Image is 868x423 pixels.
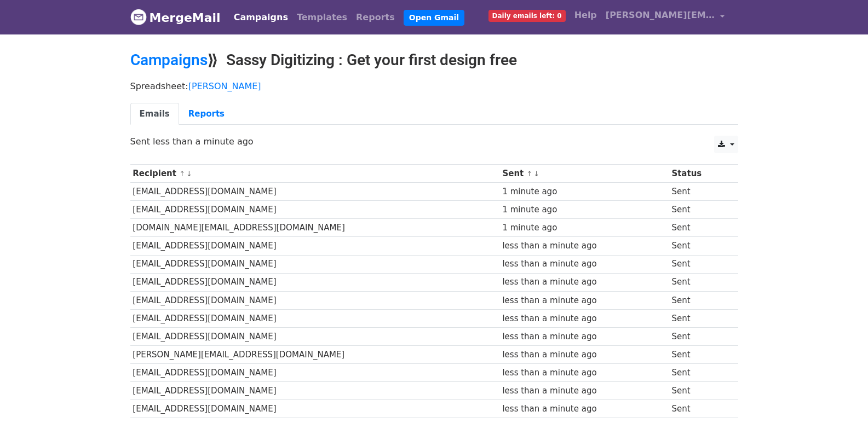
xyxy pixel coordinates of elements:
[130,80,738,92] p: Spreadsheet:
[502,204,666,216] div: 1 minute ago
[130,9,147,25] img: MergeMail logo
[669,273,729,291] td: Sent
[669,183,729,201] td: Sent
[669,400,729,418] td: Sent
[130,273,500,291] td: [EMAIL_ADDRESS][DOMAIN_NAME]
[502,367,666,379] div: less than a minute ago
[502,240,666,252] div: less than a minute ago
[527,170,533,178] a: ↑
[502,186,666,198] div: 1 minute ago
[130,183,500,201] td: [EMAIL_ADDRESS][DOMAIN_NAME]
[601,4,729,30] a: [PERSON_NAME][EMAIL_ADDRESS][DOMAIN_NAME]
[130,201,500,219] td: [EMAIL_ADDRESS][DOMAIN_NAME]
[130,51,738,69] h2: ⟫ Sassy Digitizing : Get your first design free
[502,258,666,270] div: less than a minute ago
[502,385,666,397] div: less than a minute ago
[188,81,261,91] a: [PERSON_NAME]
[130,237,500,255] td: [EMAIL_ADDRESS][DOMAIN_NAME]
[533,170,539,178] a: ↓
[502,294,666,307] div: less than a minute ago
[130,291,500,309] td: [EMAIL_ADDRESS][DOMAIN_NAME]
[484,4,570,26] a: Daily emails left: 0
[130,364,500,382] td: [EMAIL_ADDRESS][DOMAIN_NAME]
[606,9,715,22] span: [PERSON_NAME][EMAIL_ADDRESS][DOMAIN_NAME]
[502,222,666,234] div: 1 minute ago
[669,201,729,219] td: Sent
[669,165,729,183] th: Status
[130,103,179,125] a: Emails
[130,327,500,345] td: [EMAIL_ADDRESS][DOMAIN_NAME]
[130,136,738,147] p: Sent less than a minute ago
[130,346,500,364] td: [PERSON_NAME][EMAIL_ADDRESS][DOMAIN_NAME]
[669,255,729,273] td: Sent
[488,10,566,22] span: Daily emails left: 0
[669,291,729,309] td: Sent
[669,237,729,255] td: Sent
[669,364,729,382] td: Sent
[669,327,729,345] td: Sent
[502,349,666,361] div: less than a minute ago
[502,331,666,343] div: less than a minute ago
[669,346,729,364] td: Sent
[179,170,185,178] a: ↑
[502,276,666,288] div: less than a minute ago
[130,6,221,29] a: MergeMail
[500,165,669,183] th: Sent
[186,170,192,178] a: ↓
[130,219,500,237] td: [DOMAIN_NAME][EMAIL_ADDRESS][DOMAIN_NAME]
[502,403,666,415] div: less than a minute ago
[130,255,500,273] td: [EMAIL_ADDRESS][DOMAIN_NAME]
[130,51,208,69] a: Campaigns
[502,312,666,325] div: less than a minute ago
[404,10,464,26] a: Open Gmail
[669,309,729,327] td: Sent
[130,165,500,183] th: Recipient
[130,400,500,418] td: [EMAIL_ADDRESS][DOMAIN_NAME]
[130,382,500,400] td: [EMAIL_ADDRESS][DOMAIN_NAME]
[179,103,234,125] a: Reports
[292,7,352,28] a: Templates
[352,7,399,28] a: Reports
[570,4,601,26] a: Help
[669,382,729,400] td: Sent
[130,309,500,327] td: [EMAIL_ADDRESS][DOMAIN_NAME]
[229,7,292,28] a: Campaigns
[669,219,729,237] td: Sent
